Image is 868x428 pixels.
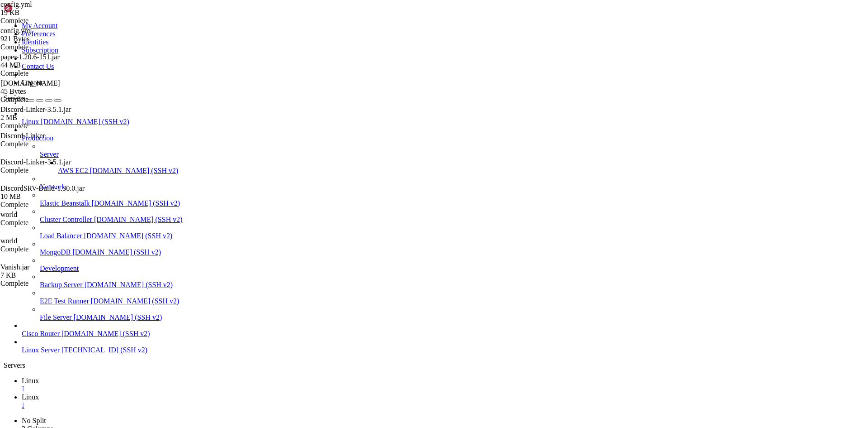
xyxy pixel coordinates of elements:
[0,9,91,17] div: 19 KB
[0,35,91,43] div: 921 Bytes
[0,27,91,43] span: config.yml
[0,201,91,209] div: Complete
[0,132,45,139] span: Discord-Linker
[0,17,91,25] div: Complete
[0,53,91,69] span: paper-1.20.6-151.jar
[0,237,17,245] span: world
[0,211,17,218] span: world
[0,27,32,34] span: config.yml
[0,79,60,87] span: [DOMAIN_NAME]
[0,61,91,69] div: 44 MB
[0,184,85,192] span: DiscordSRV-Build-1.30.0.jar
[0,158,71,166] span: Discord-Linker-3.5.1.jar
[0,0,32,8] span: config.yml
[0,106,91,122] span: Discord-Linker-3.5.1.jar
[0,114,91,122] div: 2 MB
[0,279,91,288] div: Complete
[0,87,91,96] div: 45 Bytes
[0,79,91,96] span: run.sh
[0,166,91,174] div: Complete
[0,245,91,253] div: Complete
[0,263,91,279] span: Vanish.jar
[0,219,91,227] div: Complete
[0,184,91,201] span: DiscordSRV-Build-1.30.0.jar
[0,69,91,77] div: Complete
[0,192,91,201] div: 10 MB
[0,53,60,61] span: paper-1.20.6-151.jar
[0,0,91,17] span: config.yml
[0,140,91,148] div: Complete
[0,122,91,130] div: Complete
[0,96,91,104] div: Complete
[0,106,71,113] span: Discord-Linker-3.5.1.jar
[0,43,91,51] div: Complete
[0,271,91,279] div: 7 KB
[0,263,29,271] span: Vanish.jar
